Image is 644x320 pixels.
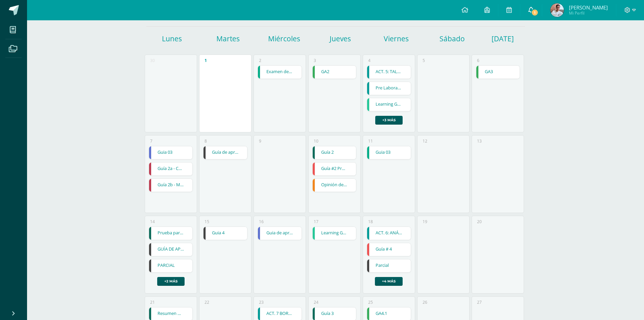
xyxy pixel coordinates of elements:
[369,34,423,43] h1: Viernes
[367,98,411,111] a: Learning Guide 2
[258,66,302,79] a: Examen de unidad
[477,219,482,225] div: 20
[531,9,539,16] span: 1
[313,179,356,192] a: Opinión de clase
[313,66,356,79] a: GA2
[149,227,193,240] a: Prueba parcial unidad 3
[259,138,261,144] div: 9
[367,82,411,95] a: Pre Laboratorio
[205,138,207,144] div: 8
[312,146,357,159] div: Guía 2 | Tarea
[477,138,482,144] div: 13
[368,219,373,225] div: 18
[149,243,193,256] a: GUÍA DE APRENDIZAJE 4
[149,259,193,272] a: PARCIAL
[201,34,255,43] h1: Martes
[368,138,373,144] div: 11
[425,34,479,43] h1: Sábado
[312,65,357,79] div: GA2 | Tarea
[367,146,411,159] div: Guia 03 | Tarea
[149,163,193,175] a: Guía 2a - Cálculo de la Asimetría.
[569,4,608,11] span: [PERSON_NAME]
[149,179,193,192] a: Guía 2b - Momentos y curtosis
[476,66,520,79] a: GA3
[150,58,155,63] div: 30
[367,98,411,111] div: Learning Guide 2 | Tarea
[205,219,209,225] div: 15
[367,243,411,256] div: Guía # 4 | Tarea
[258,227,302,240] div: Guia de aprendizaje 2 | Tarea
[145,34,199,43] h1: Lunes
[367,259,411,273] div: Parcial | Tarea
[423,219,427,225] div: 19
[204,227,247,240] a: Guia 4
[314,138,318,144] div: 10
[477,58,479,63] div: 6
[367,82,411,95] div: Pre Laboratorio | Tarea
[314,299,318,305] div: 24
[313,146,356,159] a: Guía 2
[258,65,302,79] div: Examen de unidad | Tarea
[569,10,608,16] span: Mi Perfil
[550,3,564,17] img: ade57d62763eec9c10161ce75fa50eb0.png
[149,259,193,273] div: PARCIAL | Tarea
[259,299,264,305] div: 23
[150,138,152,144] div: 7
[367,227,411,240] div: ACT. 6: ANÁLISIS ESTADÍSTICO DE ENCUESTAS | Tarea
[368,299,373,305] div: 25
[312,162,357,176] div: Guía #2 Prueba T | Tarea
[368,58,371,63] div: 4
[257,34,311,43] h1: Miércoles
[423,58,425,63] div: 5
[149,227,193,240] div: Prueba parcial unidad 3 | Tarea
[477,299,482,305] div: 27
[204,146,247,159] a: Guía de aprendizaje 2
[150,219,155,225] div: 14
[149,146,193,159] a: Guia 03
[367,227,411,240] a: ACT. 6: ANÁLISIS ESTADÍSTICO DE ENCUESTAS
[375,116,403,125] a: +3 más
[312,227,357,240] div: Learning Guide 3 | Tarea
[313,163,356,175] a: Guía #2 Prueba T
[203,146,247,159] div: Guía de aprendizaje 2 | Tarea
[314,58,316,63] div: 3
[423,138,427,144] div: 12
[259,219,264,225] div: 16
[149,146,193,159] div: Guia 03 | Tarea
[149,243,193,256] div: GUÍA DE APRENDIZAJE 4 | Tarea
[367,66,411,79] a: ACT. 5: TALLERES DE [MEDICAL_DATA]
[149,162,193,176] div: Guía 2a - Cálculo de la Asimetría. | Tarea
[476,65,520,79] div: GA3 | Tarea
[149,178,193,192] div: Guía 2b - Momentos y curtosis | Tarea
[314,219,318,225] div: 17
[203,227,247,240] div: Guia 4 | Tarea
[259,58,261,63] div: 2
[367,243,411,256] a: Guía # 4
[150,299,155,305] div: 21
[492,34,500,43] h1: [DATE]
[367,65,411,79] div: ACT. 5: TALLERES DE ACOSO ESCOLAR | Tarea
[367,259,411,272] a: Parcial
[367,146,411,159] a: Guia 03
[313,34,367,43] h1: Jueves
[205,58,207,63] div: 1
[375,277,403,286] a: +4 más
[423,299,427,305] div: 26
[312,178,357,192] div: Opinión de clase | Tarea
[157,277,185,286] a: +2 más
[258,227,302,240] a: Guia de aprendizaje 2
[205,299,209,305] div: 22
[313,227,356,240] a: Learning Guide 3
